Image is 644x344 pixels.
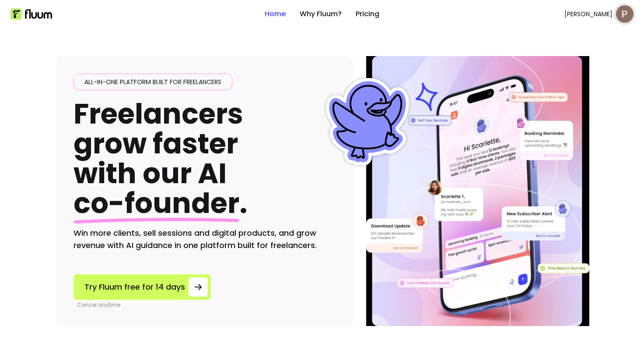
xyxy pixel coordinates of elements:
[73,99,248,218] h1: Freelancers grow faster with our AI .
[356,9,379,19] a: Pricing
[616,5,633,23] img: avatar
[10,8,52,20] img: Fluum Logo
[564,10,612,18] span: [PERSON_NAME]
[73,227,336,252] h2: Win more clients, sell sessions and digital products, and grow revenue with AI guidance in one pl...
[300,9,342,19] a: Why Fluum?
[564,5,633,23] button: avatar[PERSON_NAME]
[81,78,225,86] span: All-in-one platform built for freelancers
[367,56,588,326] img: Illustration of Fluum AI Co-Founder on a smartphone, showing solo business performance insights s...
[265,9,286,19] a: Home
[84,281,185,293] span: Try Fluum free for 14 days
[73,274,211,300] a: Try Fluum free for 14 days
[77,301,211,309] p: Cancel anytime
[73,184,239,223] span: co-founder
[324,78,411,166] img: Fluum Duck sticker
